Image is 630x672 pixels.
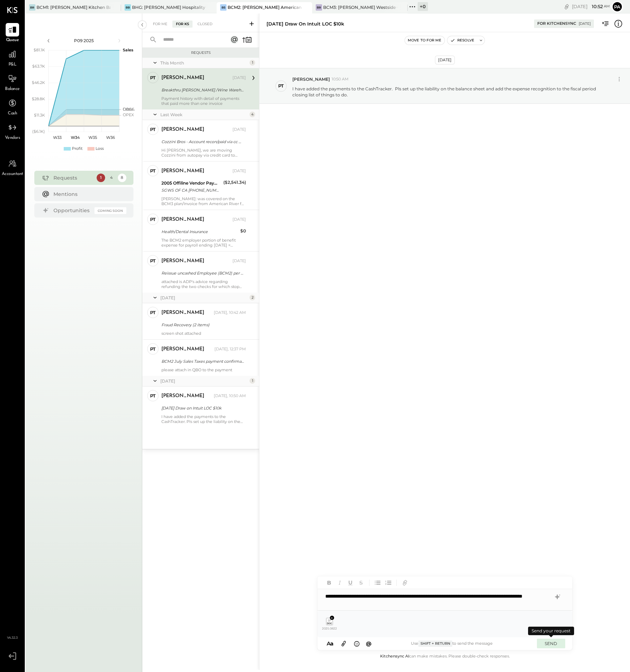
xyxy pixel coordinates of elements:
div: Health/Dental Insurance [161,228,238,235]
div: 1 [250,378,255,384]
div: Loss [96,146,104,152]
div: Cozzini Bros - Account recon/paid via cc moving to MEEP [161,138,244,145]
button: Move to for me [405,36,445,45]
text: $81.1K [34,47,45,52]
p: I have added the payments to the CashTracker. Pls set up the liability on the balance sheet and a... [292,86,608,98]
div: 4 [250,112,255,117]
div: Requests [53,174,93,181]
button: Bold [325,578,334,587]
a: Vendors [0,121,24,141]
div: PT [150,393,156,399]
div: I have added the payments to the CashTracker. Pls set up the liability on the balance sheet and a... [161,414,246,424]
div: [PERSON_NAME] [161,74,204,81]
button: Resolve [447,36,477,45]
div: [PERSON_NAME]: was covered on the BCM3 plan/Invoice from American River for [DATE]. [PERSON_NAME]... [161,196,246,206]
a: Cash [0,96,24,117]
text: $11.3K [34,113,45,118]
div: ($2,541.34) [223,179,246,186]
div: BCM2 July Sales Taxes payment confirmation [DATE] [161,358,244,365]
div: [DATE] [435,56,455,64]
div: [PERSON_NAME] [161,393,204,400]
button: Pa [612,1,623,12]
div: Send your request [528,627,574,635]
div: copy link [563,3,570,10]
div: [PERSON_NAME] [161,216,204,223]
text: OPEX [123,112,134,117]
span: P&L [8,62,17,68]
div: PT [150,309,156,316]
button: Strikethrough [356,578,366,587]
div: Closed [194,21,216,28]
div: [DATE] [233,168,246,174]
div: SGWS OF CA [PHONE_NUMBER] FL305-625-4171 [161,187,221,194]
div: [PERSON_NAME] [161,168,204,175]
div: [DATE] [233,75,246,81]
div: [PERSON_NAME] [161,258,204,265]
div: [DATE], 10:50 AM [214,393,246,399]
div: Mentions [53,191,123,198]
button: Underline [346,578,355,587]
button: @ [364,639,374,648]
div: BCM2: [PERSON_NAME] American Cooking [228,4,302,10]
span: 2025.0822 10k draw BCM2.pdf [321,627,337,630]
span: 10:50 AM [332,77,349,82]
div: BB [125,4,131,11]
span: Balance [5,86,20,92]
div: The BCM2 employer portion of benefit expense for payroll ending [DATE] = $428.58 please post JE t... [161,238,246,248]
div: 2005 Offiline Vendor Payments [161,180,221,187]
a: Accountant [0,157,24,177]
text: W33 [53,135,62,140]
div: PT [150,258,156,264]
text: Occu... [123,107,135,112]
span: Queue [6,37,19,44]
text: W34 [70,135,80,140]
div: [DATE] [160,295,248,301]
div: BHG: [PERSON_NAME] Hospitality Group, LLC [132,4,206,10]
div: 4 [107,174,116,182]
div: PT [150,126,156,133]
span: @ [366,640,372,647]
div: Requests [146,50,256,55]
div: BR [29,4,35,11]
div: For KS [172,21,193,28]
div: [DATE] Draw on Intuit LOC $10k [161,405,244,412]
button: Unordered List [373,578,382,587]
div: Breakthru [PERSON_NAME] /Wine Warehouse - vendor statements [161,86,244,94]
button: Aa [325,640,336,648]
span: Cash [8,111,17,117]
div: Hi [PERSON_NAME], we are moving Cozzini from autopay via credit card to payment via MEEP in [GEOG... [161,148,246,158]
div: Fraud Recovery (2 items) [161,321,244,328]
button: Ordered List [384,578,393,587]
div: P09 2025 [54,38,114,44]
div: Use to send the message [374,640,530,647]
span: a [330,640,333,647]
div: For Me [149,21,171,28]
text: $46.2K [32,80,45,85]
div: [DATE] [579,21,591,26]
div: [PERSON_NAME] [161,309,204,316]
div: [PERSON_NAME] [161,126,204,133]
button: Italic [335,578,344,587]
div: + 0 [418,2,428,11]
button: SEND [537,639,565,648]
a: Queue [0,23,24,44]
div: PT [150,74,156,81]
div: Coming Soon [94,207,126,214]
div: please attach in QBO to the payment [161,367,246,372]
div: PT [150,216,156,223]
div: BCM1: [PERSON_NAME] Kitchen Bar Market [36,4,110,10]
div: BS [220,4,227,11]
div: 1 [250,60,255,66]
span: Accountant [2,171,23,177]
div: screen shot attached [161,331,246,336]
div: [DATE] [572,3,610,10]
div: PT [150,168,156,174]
div: [DATE] [233,127,246,132]
div: [DATE] [233,217,246,222]
div: [DATE], 10:42 AM [214,310,246,316]
div: [DATE] [233,258,246,264]
div: 8 [118,174,126,182]
div: [DATE] [160,378,248,384]
button: Add URL [400,578,409,587]
div: $0 [240,227,246,235]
